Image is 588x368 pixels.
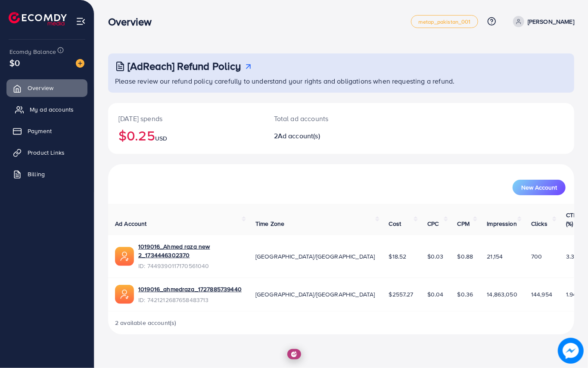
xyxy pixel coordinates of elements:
p: Total ad accounts [274,113,370,124]
a: Product Links [6,144,87,161]
p: Please review our refund policy carefully to understand your rights and obligations when requesti... [115,76,569,86]
span: ID: 7421212687658483713 [138,296,242,304]
span: Ad account(s) [278,131,320,140]
span: $0.36 [457,290,473,299]
span: 21,154 [487,252,503,261]
span: 700 [531,252,542,261]
span: CTR (%) [566,211,577,228]
img: menu [76,16,86,26]
span: CPC [427,219,439,228]
img: logo [9,12,67,25]
span: $0.03 [427,252,444,261]
a: [PERSON_NAME] [510,16,574,27]
span: Product Links [28,148,65,157]
span: Overview [28,84,53,92]
span: Ecomdy Balance [9,47,56,56]
h2: $0.25 [118,127,253,143]
p: [DATE] spends [118,113,253,124]
span: $0.88 [457,252,473,261]
span: 2 available account(s) [115,318,177,327]
h3: [AdReach] Refund Policy [128,60,241,72]
span: USD [155,134,167,143]
a: 1019016_Ahmed raza new 2_1734446302370 [138,242,242,260]
span: ID: 7449390117170561040 [138,262,242,270]
span: $18.52 [389,252,407,261]
img: image [558,338,584,364]
h3: Overview [108,16,159,28]
span: 1.94 [566,290,577,299]
p: [PERSON_NAME] [528,16,574,27]
span: New Account [521,184,557,190]
img: image [76,59,84,68]
span: Billing [28,170,45,178]
span: Ad Account [115,219,147,228]
span: $0.04 [427,290,444,299]
span: $2557.27 [389,290,414,299]
span: [GEOGRAPHIC_DATA]/[GEOGRAPHIC_DATA] [255,290,375,299]
span: Impression [487,219,517,228]
a: 1019016_ahmedraza_1727885739440 [138,285,242,293]
h2: 2 [274,132,370,140]
span: Payment [28,127,52,135]
span: Time Zone [255,219,284,228]
button: New Account [513,180,566,195]
a: Payment [6,122,87,140]
span: 3.31 [566,252,577,261]
span: $0 [9,56,20,69]
span: 14,863,050 [487,290,517,299]
a: My ad accounts [6,101,87,118]
a: metap_pakistan_001 [411,15,478,28]
span: metap_pakistan_001 [418,19,471,25]
img: ic-ads-acc.e4c84228.svg [115,285,134,304]
span: Clicks [531,219,548,228]
a: Overview [6,79,87,97]
span: My ad accounts [30,105,74,114]
a: Billing [6,165,87,183]
span: 144,954 [531,290,552,299]
img: ic-ads-acc.e4c84228.svg [115,247,134,266]
span: [GEOGRAPHIC_DATA]/[GEOGRAPHIC_DATA] [255,252,375,261]
span: Cost [389,219,401,228]
span: CPM [457,219,470,228]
